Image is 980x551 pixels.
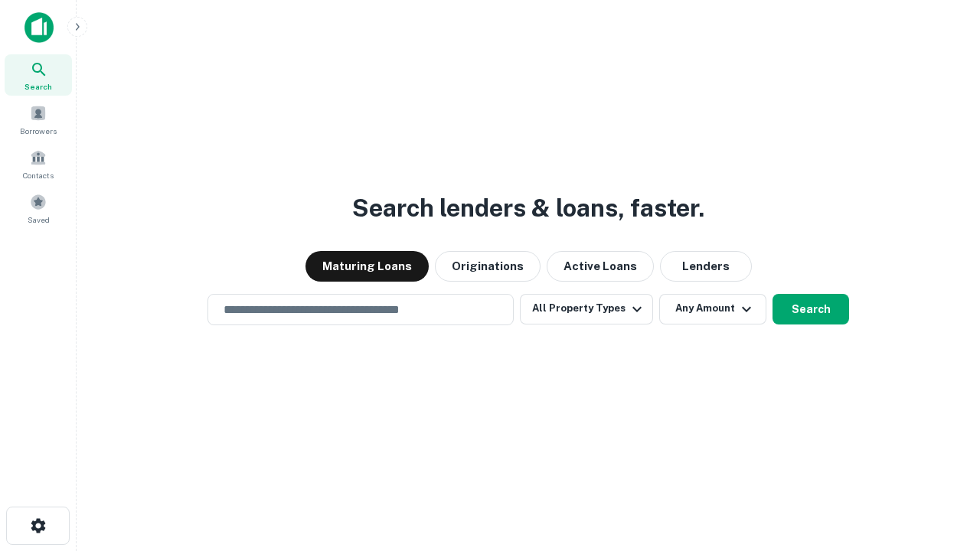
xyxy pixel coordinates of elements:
[20,125,57,137] span: Borrowers
[659,294,766,324] button: Any Amount
[547,251,654,282] button: Active Loans
[352,190,704,227] h3: Search lenders & loans, faster.
[24,12,54,43] img: capitalize-icon.png
[773,294,849,324] button: Search
[24,80,52,93] span: Search
[903,429,980,502] iframe: Chat Widget
[5,54,72,96] a: Search
[660,251,752,282] button: Lenders
[5,99,72,140] a: Borrowers
[305,251,429,282] button: Maturing Loans
[5,143,72,184] a: Contacts
[520,294,653,324] button: All Property Types
[435,251,541,282] button: Originations
[23,169,54,181] span: Contacts
[5,187,72,229] a: Saved
[28,214,50,226] span: Saved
